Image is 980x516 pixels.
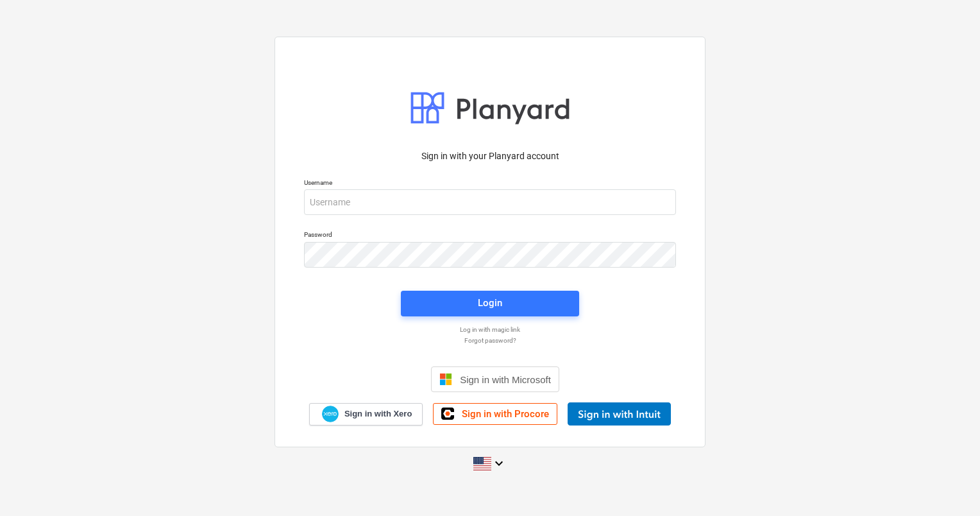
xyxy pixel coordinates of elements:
[401,291,579,316] button: Login
[298,325,682,334] a: Log in with magic link
[322,406,339,423] img: Xero logo
[344,408,412,420] span: Sign in with Xero
[491,456,507,471] i: keyboard_arrow_down
[298,336,682,345] a: Forgot password?
[304,178,676,189] p: Username
[433,403,557,425] a: Sign in with Procore
[462,408,549,420] span: Sign in with Procore
[304,150,676,163] p: Sign in with your Planyard account
[309,403,423,426] a: Sign in with Xero
[304,189,676,215] input: Username
[478,295,502,311] div: Login
[460,374,551,385] span: Sign in with Microsoft
[439,373,452,386] img: Microsoft logo
[304,230,676,241] p: Password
